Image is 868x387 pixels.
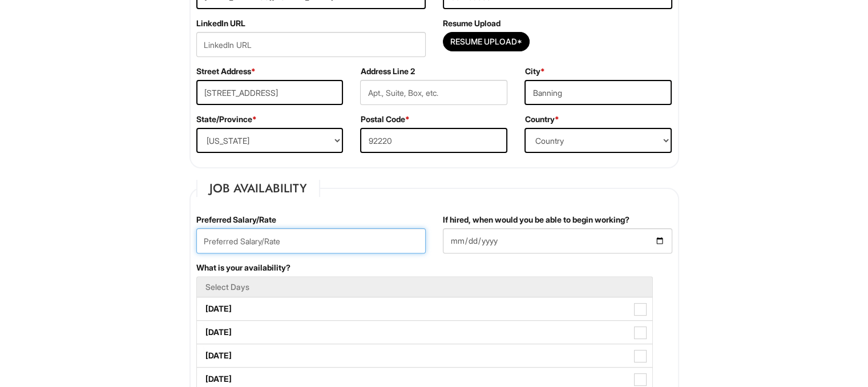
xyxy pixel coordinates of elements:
[196,128,344,153] select: State/Province
[197,321,652,344] label: [DATE]
[524,128,672,153] select: Country
[196,228,426,253] input: Preferred Salary/Rate
[197,344,652,367] label: [DATE]
[196,32,426,57] input: LinkedIn URL
[205,283,644,291] h5: Select Days
[196,80,344,105] input: Street Address
[443,32,530,51] button: Resume Upload*Resume Upload*
[524,80,672,105] input: City
[360,66,414,77] label: Address Line 2
[196,114,257,125] label: State/Province
[360,80,507,105] input: Apt., Suite, Box, etc.
[196,262,290,273] label: What is your availability?
[443,214,629,225] label: If hired, when would you be able to begin working?
[360,128,507,153] input: Postal Code
[197,297,652,320] label: [DATE]
[524,66,544,77] label: City
[196,180,320,197] legend: Job Availability
[443,18,500,29] label: Resume Upload
[196,18,245,29] label: LinkedIn URL
[360,114,409,125] label: Postal Code
[196,214,276,225] label: Preferred Salary/Rate
[524,114,559,125] label: Country
[196,66,256,77] label: Street Address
